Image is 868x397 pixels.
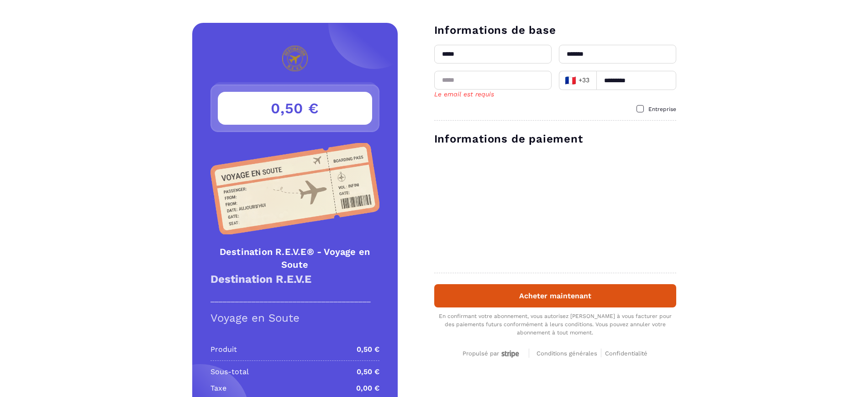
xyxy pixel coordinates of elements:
[258,46,332,71] img: logo
[463,350,521,358] div: Propulsé par
[565,74,576,87] span: 🇫🇷
[559,71,596,90] div: Search for option
[463,349,521,357] a: Propulsé par
[357,344,379,355] p: 0,50 €
[537,349,601,357] a: Conditions générales
[210,273,311,286] strong: Destination R.E.V.E
[218,92,372,125] h3: 0,50 €
[434,90,494,98] span: Le email est requis
[564,74,590,87] span: +33
[210,294,379,303] p: _______________________________________
[210,344,237,355] p: Produit
[357,366,379,377] p: 0,50 €
[210,245,379,271] h4: Destination R.E.V.E® - Voyage en Soute
[434,312,676,337] div: En confirmant votre abonnement, vous autorisez [PERSON_NAME] à vous facturer pour des paiements f...
[434,23,676,37] h3: Informations de base
[434,132,676,146] h3: Informations de paiement
[434,284,676,307] button: Acheter maintenant
[210,143,379,234] img: Product Image
[356,383,379,394] p: 0,00 €
[592,74,593,87] input: Search for option
[537,350,597,357] span: Conditions générales
[605,350,647,357] span: Confidentialité
[648,106,676,112] span: Entreprise
[432,152,678,264] iframe: Cadre de saisie sécurisé pour le paiement
[605,349,647,357] a: Confidentialité
[210,312,379,324] h1: Voyage en Soute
